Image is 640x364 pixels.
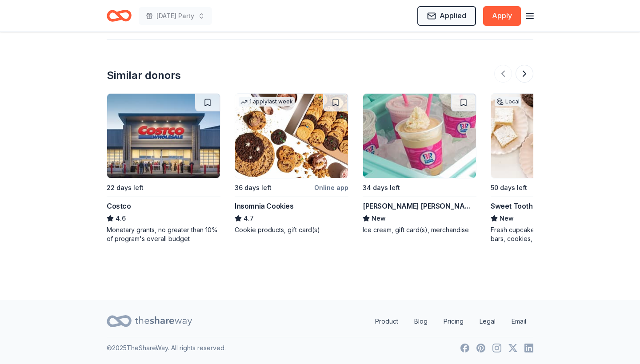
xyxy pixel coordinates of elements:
span: New [500,213,514,224]
img: Image for Costco [107,94,220,178]
img: Image for Baskin Robbins [363,94,476,178]
span: Applied [440,10,466,21]
span: New [372,213,386,224]
div: Fresh cupcakes, cakes, brownies, bars, cookies, cakebites, candy [491,226,604,243]
p: © 2025 TheShareWay. All rights reserved. [107,343,226,353]
a: Image for Sweet Tooth FairyLocal50 days leftOnline appSweet Tooth FairyNewFresh cupcakes, cakes, ... [491,93,604,243]
a: Legal [472,313,503,330]
div: Sweet Tooth Fairy [491,201,551,211]
a: Product [368,313,405,330]
div: Ice cream, gift card(s), merchandise [363,226,476,234]
div: Insomnia Cookies [235,201,294,211]
div: 34 days left [363,182,400,193]
a: Image for Insomnia Cookies1 applylast week36 days leftOnline appInsomnia Cookies4.7Cookie product... [235,93,348,234]
button: [DATE] Party [139,7,212,25]
div: Local [495,97,521,106]
a: Image for Costco22 days leftCostco4.6Monetary grants, no greater than 10% of program's overall bu... [107,93,220,243]
img: Image for Insomnia Cookies [235,94,348,178]
div: Similar donors [107,68,181,83]
a: Pricing [436,313,471,330]
div: 22 days left [107,182,144,193]
div: Online app [314,182,348,193]
a: Home [107,5,132,26]
span: [DATE] Party [156,11,194,21]
a: Blog [407,313,435,330]
div: [PERSON_NAME] [PERSON_NAME] [363,201,476,211]
nav: quick links [368,313,533,330]
div: 1 apply last week [239,97,295,107]
img: Image for Sweet Tooth Fairy [491,94,604,178]
a: Image for Baskin Robbins34 days left[PERSON_NAME] [PERSON_NAME]NewIce cream, gift card(s), mercha... [363,93,476,234]
div: 50 days left [491,182,527,193]
a: Email [504,313,533,330]
button: Apply [483,6,521,26]
div: 36 days left [235,182,272,193]
div: Monetary grants, no greater than 10% of program's overall budget [107,226,220,243]
div: Costco [107,201,131,211]
span: 4.6 [116,213,126,224]
span: 4.7 [244,213,254,224]
div: Cookie products, gift card(s) [235,226,348,234]
button: Applied [417,6,476,26]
